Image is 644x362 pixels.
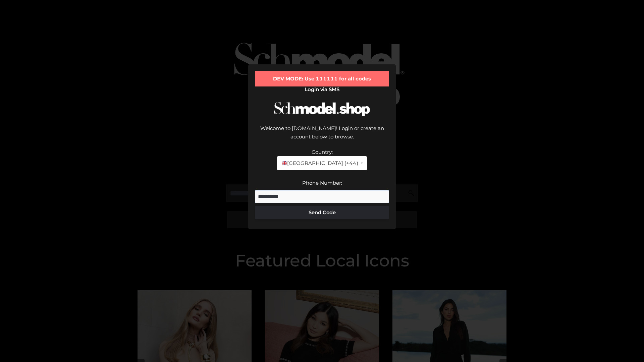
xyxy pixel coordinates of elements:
[302,180,342,186] label: Phone Number:
[272,96,372,122] img: Schmodel Logo
[255,124,389,148] div: Welcome to [DOMAIN_NAME]! Login or create an account below to browse.
[255,86,389,93] h2: Login via SMS
[281,159,358,168] span: [GEOGRAPHIC_DATA] (+44)
[312,149,333,155] label: Country:
[255,206,389,219] button: Send Code
[255,71,389,86] div: DEV MODE: Use 111111 for all codes
[282,161,287,166] img: 🇬🇧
